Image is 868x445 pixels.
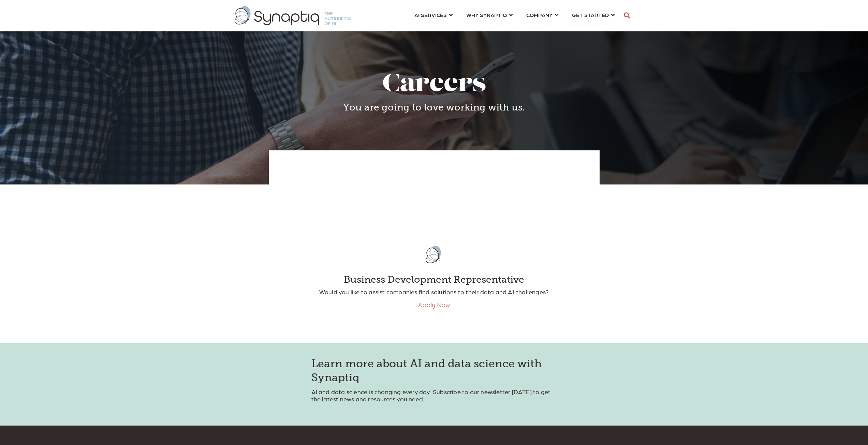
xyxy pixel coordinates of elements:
a: GET STARTED [572,9,615,21]
a: WHY SYNAPTIQ [466,9,513,21]
h4: You are going to love working with us. [274,102,594,113]
p: AI and data science is changing every day. Subscribe to our newsletter [DATE] to get the latest n... [311,388,557,403]
span: WHY SYNAPTIQ [466,10,507,19]
a: AI SERVICES [414,9,453,21]
span: AI SERVICES [414,10,447,19]
h3: Learn more about AI and data science with Synaptiq [311,357,557,385]
nav: menu [408,3,621,28]
p: Would you like to assist companies find solutions to their data and AI challenges? [298,288,571,296]
img: synaptiq logo-1 [235,6,351,25]
a: Apply Now [418,301,450,309]
h1: Careers [274,72,594,99]
img: synaptiq-logo-rgb_full-color-logomark-1 [417,238,451,271]
span: GET STARTED [572,10,609,19]
span: COMPANY [526,10,553,19]
h4: Business Development Representative [298,274,571,285]
a: COMPANY [526,9,558,21]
